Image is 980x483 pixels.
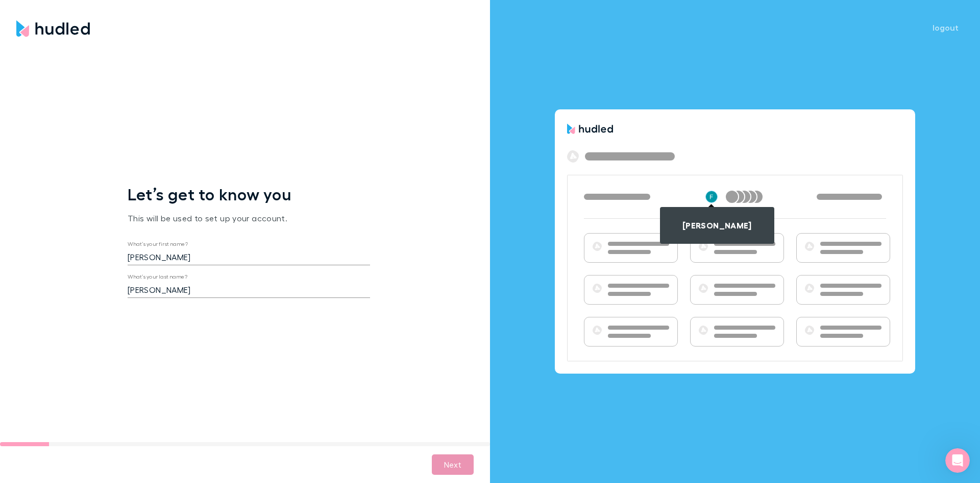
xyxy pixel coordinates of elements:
img: tool-placeholder.svg [805,242,814,251]
h1: Let’s get to know you [128,185,370,204]
label: What’s your first name? [128,240,188,248]
img: Hudled's Logo [16,20,90,37]
img: Hudled's Logo [567,124,613,134]
img: tool-placeholder.svg [593,326,602,335]
img: tool-placeholder.svg [699,284,708,293]
img: tool-placeholder.svg [699,242,708,251]
button: Next [432,454,474,475]
button: logout [923,21,968,34]
img: Francois Smith [706,191,717,202]
label: What’s your last name? [128,273,187,281]
p: This will be used to set up your account. [128,204,370,241]
img: tool-placeholder.svg [805,326,814,335]
img: tool-placeholder.svg [699,326,708,335]
img: tool-placeholder.svg [805,284,814,293]
img: tool-placeholder.svg [593,242,602,251]
iframe: Intercom live chat [945,448,970,473]
img: logo [567,150,579,163]
img: tool-placeholder.svg [593,284,602,293]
